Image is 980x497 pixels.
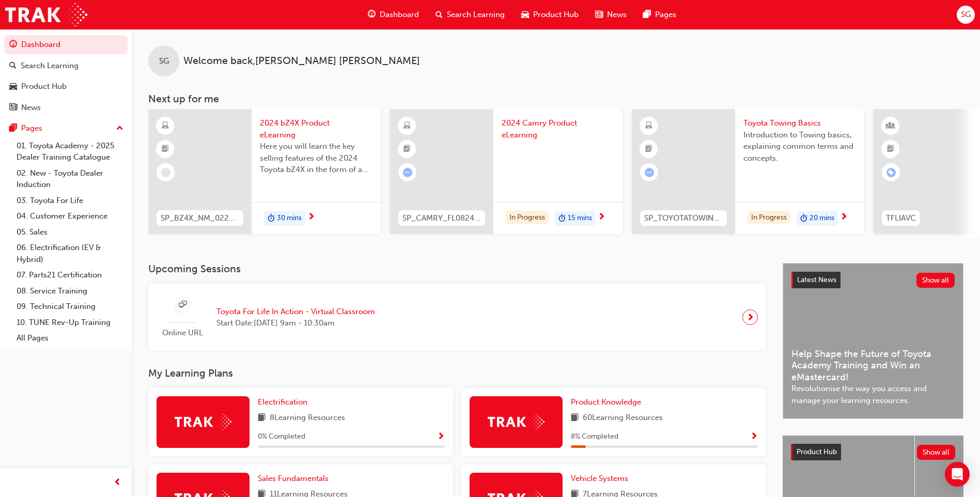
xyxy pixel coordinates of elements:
span: learningRecordVerb_ATTEMPT-icon [403,168,412,177]
a: SP_BZ4X_NM_0224_EL012024 bZ4X Product eLearningHere you will learn the key selling features of th... [148,109,381,234]
div: In Progress [748,211,790,225]
a: Search Learning [4,56,128,75]
span: Show Progress [750,432,758,442]
span: guage-icon [9,40,17,50]
span: Latest News [797,275,836,284]
span: Toyota Towing Basics [743,117,856,129]
span: Here you will learn the key selling features of the 2024 Toyota bZ4X in the form of a virtual 6-p... [260,141,372,176]
span: SP_BZ4X_NM_0224_EL01 [161,212,239,224]
button: Show Progress [750,430,758,443]
a: Product Hub [4,77,128,96]
button: Show all [917,445,956,460]
div: In Progress [506,211,549,225]
span: learningResourceType_INSTRUCTOR_LED-icon [887,119,894,133]
span: search-icon [435,8,443,21]
div: Open Intercom Messenger [945,462,970,487]
span: 2024 bZ4X Product eLearning [260,117,372,141]
span: prev-icon [114,476,121,489]
span: Product Hub [797,447,837,456]
span: Revolutionise the way you access and manage your learning resources. [791,383,955,406]
a: 01. Toyota Academy - 2025 Dealer Training Catalogue [12,138,128,165]
a: car-iconProduct Hub [513,4,587,25]
span: 60 Learning Resources [583,412,663,425]
span: book-icon [571,412,579,425]
span: 30 mins [277,212,302,224]
span: Online URL [157,327,208,339]
span: Dashboard [380,9,419,21]
span: next-icon [840,213,848,222]
button: Pages [4,119,128,138]
a: 10. TUNE Rev-Up Training [12,315,128,331]
span: up-icon [116,122,123,135]
span: 20 mins [810,212,834,224]
a: 04. Customer Experience [12,208,128,224]
span: learningRecordVerb_ENROLL-icon [886,168,896,177]
span: Sales Fundamentals [258,474,329,483]
span: Pages [655,9,676,21]
a: 02. New - Toyota Dealer Induction [12,165,128,193]
a: Electrification [258,396,312,408]
div: News [21,102,41,114]
span: duration-icon [800,212,807,225]
span: SP_TOYOTATOWING_0424 [644,212,723,224]
a: Vehicle Systems [571,473,632,485]
span: pages-icon [9,124,17,133]
a: guage-iconDashboard [360,4,427,25]
span: 8 Learning Resources [270,412,345,425]
h3: Upcoming Sessions [148,263,766,275]
img: Trak [5,3,87,26]
span: booktick-icon [403,143,411,156]
img: Trak [175,414,231,430]
div: Product Hub [21,81,67,92]
a: Latest NewsShow all [791,272,955,288]
a: SP_CAMRY_FL0824_EL2024 Camry Product eLearningIn Progressduration-icon15 mins [390,109,623,234]
span: News [607,9,627,21]
span: book-icon [258,412,266,425]
span: Search Learning [447,9,505,21]
h3: My Learning Plans [148,367,766,379]
a: 05. Sales [12,224,128,240]
a: All Pages [12,330,128,346]
span: Help Shape the Future of Toyota Academy Training and Win an eMastercard! [791,348,955,383]
span: learningResourceType_ELEARNING-icon [403,119,411,133]
span: Start Date: [DATE] 9am - 10:30am [216,317,375,329]
a: News [4,98,128,117]
span: learningResourceType_ELEARNING-icon [162,119,169,133]
span: SG [961,9,971,21]
a: 03. Toyota For Life [12,193,128,209]
span: SG [159,55,169,67]
span: Product Knowledge [571,397,641,407]
span: news-icon [9,103,17,113]
a: 07. Parts21 Certification [12,267,128,283]
span: learningRecordVerb_NONE-icon [161,168,170,177]
a: Online URLToyota For Life In Action - Virtual ClassroomStart Date:[DATE] 9am - 10:30am [157,292,758,343]
a: pages-iconPages [635,4,685,25]
span: Welcome back , [PERSON_NAME] [PERSON_NAME] [183,55,420,67]
span: 0 % Completed [258,431,305,443]
span: 8 % Completed [571,431,618,443]
a: Sales Fundamentals [258,473,333,485]
button: Show Progress [437,430,445,443]
span: next-icon [598,213,605,222]
span: guage-icon [368,8,376,21]
button: SG [957,6,975,24]
span: 2024 Camry Product eLearning [502,117,614,141]
span: 15 mins [568,212,592,224]
a: Dashboard [4,35,128,54]
span: duration-icon [268,212,275,225]
span: duration-icon [558,212,566,225]
span: Product Hub [533,9,579,21]
span: Electrification [258,397,307,407]
span: Toyota For Life In Action - Virtual Classroom [216,306,375,318]
span: booktick-icon [162,143,169,156]
span: booktick-icon [887,143,894,156]
button: Show all [916,273,955,288]
div: Pages [21,122,42,134]
span: car-icon [9,82,17,91]
a: Product Knowledge [571,396,645,408]
a: news-iconNews [587,4,635,25]
span: Vehicle Systems [571,474,628,483]
span: SP_CAMRY_FL0824_EL [402,212,481,224]
a: 08. Service Training [12,283,128,299]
